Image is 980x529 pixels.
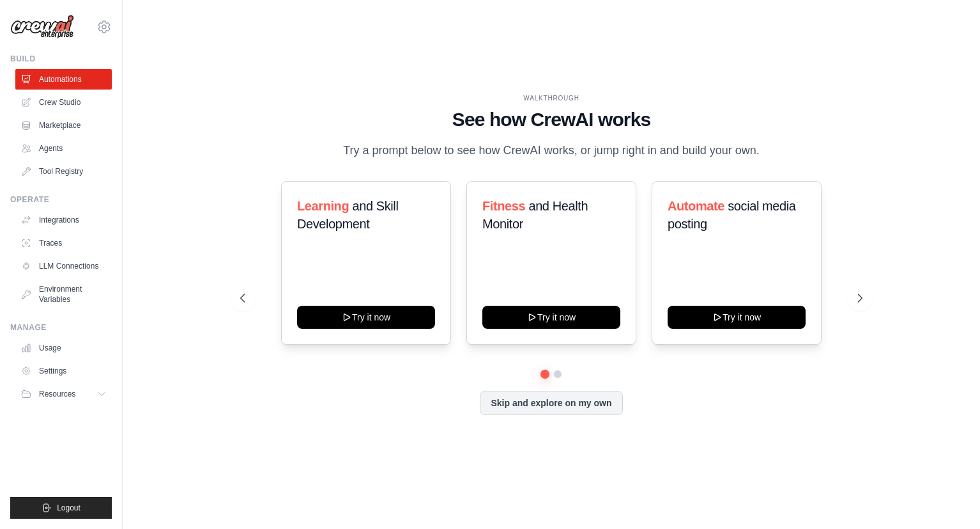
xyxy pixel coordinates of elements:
span: and Skill Development [297,199,398,231]
a: Settings [15,361,112,381]
a: Automations [15,69,112,90]
span: Logout [57,503,80,513]
a: Agents [15,138,112,159]
a: Crew Studio [15,92,112,113]
a: Tool Registry [15,161,112,182]
div: WALKTHROUGH [240,93,862,103]
span: Automate [668,199,724,213]
a: Integrations [15,210,112,230]
button: Skip and explore on my own [480,391,622,415]
h1: See how CrewAI works [240,108,862,131]
button: Resources [15,384,112,404]
a: LLM Connections [15,256,112,276]
img: Logo [10,15,74,39]
button: Try it now [297,306,435,329]
button: Try it now [668,306,806,329]
span: social media posting [668,199,796,231]
span: and Health Monitor [482,199,588,231]
button: Try it now [482,306,620,329]
a: Environment Variables [15,279,112,310]
button: Logout [10,497,112,519]
span: Resources [39,389,75,399]
span: Learning [297,199,349,213]
a: Marketplace [15,115,112,136]
div: Operate [10,194,112,205]
div: Build [10,54,112,64]
div: Manage [10,322,112,333]
span: Fitness [482,199,525,213]
a: Traces [15,233,112,253]
a: Usage [15,338,112,358]
p: Try a prompt below to see how CrewAI works, or jump right in and build your own. [337,141,766,160]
